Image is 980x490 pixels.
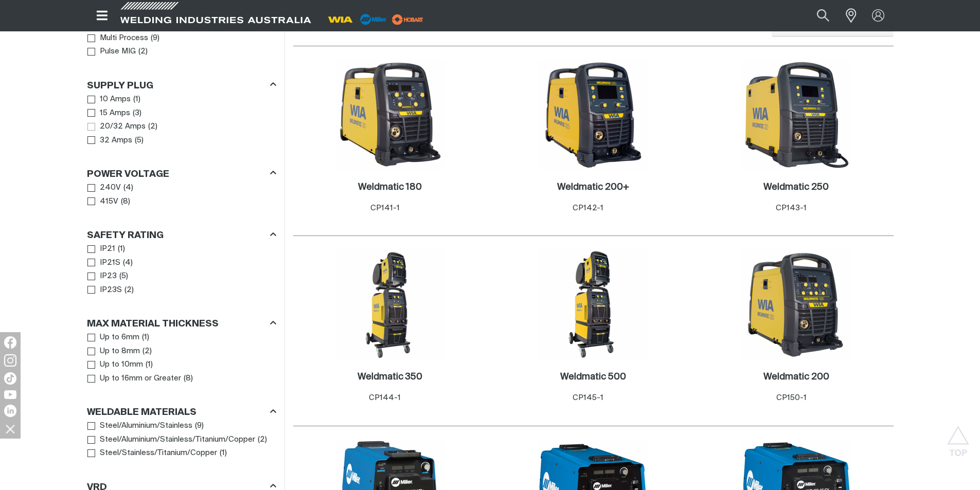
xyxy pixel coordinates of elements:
div: Weldable Materials [87,405,276,419]
span: ( 1 ) [142,332,149,343]
span: IP23S [100,284,122,296]
span: ( 1 ) [146,359,153,371]
ul: Safety Rating [87,242,276,297]
a: Weldmatic 200 [763,371,829,383]
a: Steel/Aluminium/Stainless [87,419,193,433]
span: ( 5 ) [119,270,128,282]
span: CP142-1 [573,204,603,212]
span: Up to 6mm [100,332,139,343]
img: Weldmatic 200 [741,249,851,359]
span: ( 2 ) [142,346,152,357]
span: Steel/Stainless/Titanium/Copper [100,447,217,459]
a: IP23 [87,269,117,283]
span: ( 1 ) [220,447,227,459]
span: ( 2 ) [148,121,157,133]
img: Facebook [4,336,16,349]
div: Safety Rating [87,228,276,242]
span: ( 3 ) [133,107,141,119]
h2: Weldmatic 180 [358,183,422,192]
h2: Weldmatic 200 [763,372,829,382]
img: hide socials [2,420,19,438]
div: Max Material Thickness [87,317,276,331]
h3: Safety Rating [87,230,164,242]
span: ( 5 ) [135,135,144,147]
span: 32 Amps [100,135,132,147]
h3: Weldable Materials [87,407,197,419]
a: Up to 10mm [87,358,144,372]
span: Up to 8mm [100,346,140,357]
button: Search products [806,4,841,27]
a: 32 Amps [87,134,133,148]
img: Weldmatic 200+ [538,60,648,170]
ul: Supply Plug [87,93,276,147]
a: 415V [87,195,119,209]
span: Steel/Aluminium/Stainless/Titanium/Copper [100,434,255,446]
span: CP141-1 [370,204,400,212]
h3: Supply Plug [87,80,153,92]
a: 15 Amps [87,106,131,120]
h2: Weldmatic 200+ [557,183,629,192]
a: Steel/Stainless/Titanium/Copper [87,446,218,460]
h2: Weldmatic 250 [763,183,829,192]
span: Up to 16mm or Greater [100,373,181,385]
a: 20/32 Amps [87,120,146,134]
h3: Max Material Thickness [87,318,219,330]
h3: Power Voltage [87,169,169,180]
a: Pulse MIG [87,45,136,59]
span: ( 2 ) [124,284,134,296]
img: Weldmatic 500 [538,249,648,359]
a: Weldmatic 180 [358,182,422,193]
span: Steel/Aluminium/Stainless [100,420,192,432]
input: Product name or item number... [792,4,840,27]
a: Up to 6mm [87,331,140,344]
h2: Weldmatic 350 [358,372,422,382]
span: 240V [100,182,121,194]
img: LinkedIn [4,405,16,417]
a: Weldmatic 200+ [557,182,629,193]
a: Steel/Aluminium/Stainless/Titanium/Copper [87,433,256,447]
a: Up to 16mm or Greater [87,372,182,386]
img: TikTok [4,372,16,385]
span: CP144-1 [369,394,401,402]
span: Pulse MIG [100,46,136,58]
button: Scroll to top [947,426,970,449]
span: ( 9 ) [151,32,159,44]
span: CP150-1 [776,394,807,402]
span: ( 4 ) [123,257,133,269]
span: ( 1 ) [133,94,140,105]
img: YouTube [4,390,16,399]
ul: Power Voltage [87,181,276,208]
a: 10 Amps [87,93,131,106]
ul: Process [87,31,276,59]
a: Up to 8mm [87,344,140,358]
h2: Weldmatic 500 [560,372,626,382]
img: Weldmatic 350 [335,249,445,359]
ul: Max Material Thickness [87,331,276,385]
span: IP21S [100,257,120,269]
span: CP143-1 [776,204,807,212]
div: Supply Plug [87,78,276,92]
span: Multi Process [100,32,148,44]
span: ( 8 ) [121,196,130,208]
span: ( 2 ) [258,434,267,446]
a: Weldmatic 250 [763,182,829,193]
ul: Weldable Materials [87,419,276,460]
span: CP145-1 [573,394,603,402]
span: ( 9 ) [195,420,204,432]
img: Weldmatic 180 [335,60,445,170]
a: Weldmatic 350 [358,371,422,383]
a: IP23S [87,283,122,297]
span: 15 Amps [100,107,130,119]
img: Instagram [4,354,16,367]
span: ( 8 ) [184,373,193,385]
a: IP21 [87,242,116,256]
span: ( 1 ) [118,243,125,255]
img: Weldmatic 250 [741,60,851,170]
a: IP21S [87,256,121,270]
span: ( 2 ) [138,46,148,58]
a: Multi Process [87,31,149,45]
div: Power Voltage [87,167,276,181]
span: 10 Amps [100,94,131,105]
a: 240V [87,181,121,195]
span: IP23 [100,270,117,282]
